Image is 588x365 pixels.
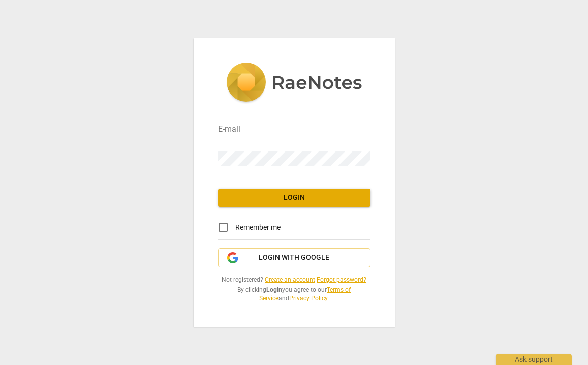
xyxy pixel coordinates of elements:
button: Login [218,189,370,207]
span: Remember me [235,222,281,233]
div: Ask support [496,354,572,365]
button: Login with Google [218,248,370,267]
a: Create an account [265,276,315,283]
img: 5ac2273c67554f335776073100b6d88f.svg [226,63,362,104]
a: Privacy Policy [289,295,327,302]
span: Login [226,193,362,203]
a: Forgot password? [317,276,366,283]
b: Login [266,286,282,293]
span: Not registered? | [218,276,370,284]
span: By clicking you agree to our and . [218,286,370,302]
span: Login with Google [259,253,329,263]
a: Terms of Service [259,286,351,302]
